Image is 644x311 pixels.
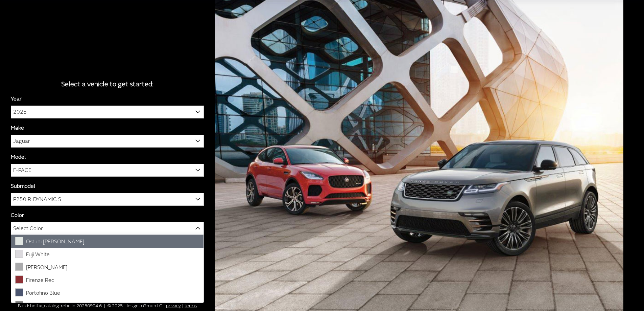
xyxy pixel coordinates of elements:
a: privacy [166,303,181,309]
span: [PERSON_NAME] [26,264,68,271]
span: Select Color [11,222,204,235]
span: | [164,303,165,309]
span: Select Color [13,222,43,235]
span: | [104,303,105,309]
a: terms [185,303,197,309]
span: Jaguar [11,135,204,147]
span: P250 R-DYNAMIC S [11,193,204,205]
span: Firenze Red [26,277,54,284]
span: Select Color [11,222,204,235]
span: Jaguar [11,135,204,148]
span: 2025 [11,106,204,118]
span: Fuji White [26,251,50,258]
label: Submodel [11,182,35,190]
span: P250 R-DYNAMIC S [11,193,204,206]
span: Portofino Blue [26,290,60,296]
span: | [182,303,183,309]
div: Select a vehicle to get started: [11,79,204,89]
span: F-PACE [11,164,204,176]
span: © 2025 - Insignia Group LC [108,303,162,309]
label: Color [11,211,24,219]
span: 2025 [11,106,204,118]
label: Model [11,153,26,161]
span: F-PACE [11,164,204,177]
span: Build: hotfix_catalog-rebuild.20250904.6 [18,303,102,309]
label: Year [11,95,22,103]
span: Ostuni [PERSON_NAME] [26,238,85,245]
label: Make [11,124,24,132]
